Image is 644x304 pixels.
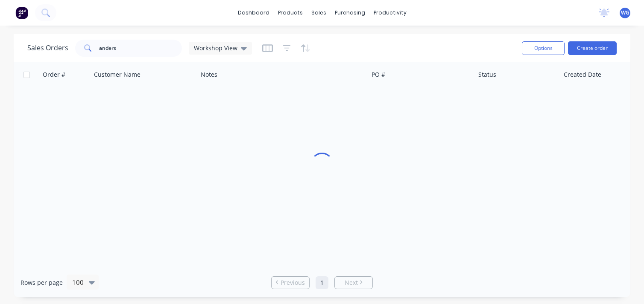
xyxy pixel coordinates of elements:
div: Created Date [564,70,601,79]
div: Notes [201,70,217,79]
button: Create order [568,41,617,55]
ul: Pagination [268,276,376,289]
div: PO # [372,70,385,79]
a: dashboard [234,6,274,19]
span: Next [345,278,358,287]
div: productivity [369,6,411,19]
div: Customer Name [94,70,141,79]
div: purchasing [331,6,369,19]
div: Order # [43,70,65,79]
div: sales [307,6,331,19]
span: Previous [281,278,305,287]
a: Page 1 is your current page [316,276,328,289]
a: Next page [335,278,372,287]
button: Options [522,41,565,55]
span: Rows per page [20,278,63,287]
div: Status [478,70,496,79]
h1: Sales Orders [27,44,68,52]
div: products [274,6,307,19]
img: Factory [15,6,28,19]
span: Workshop View [194,43,237,52]
a: Previous page [272,278,309,287]
input: Search... [99,40,182,57]
span: WG [621,9,629,17]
